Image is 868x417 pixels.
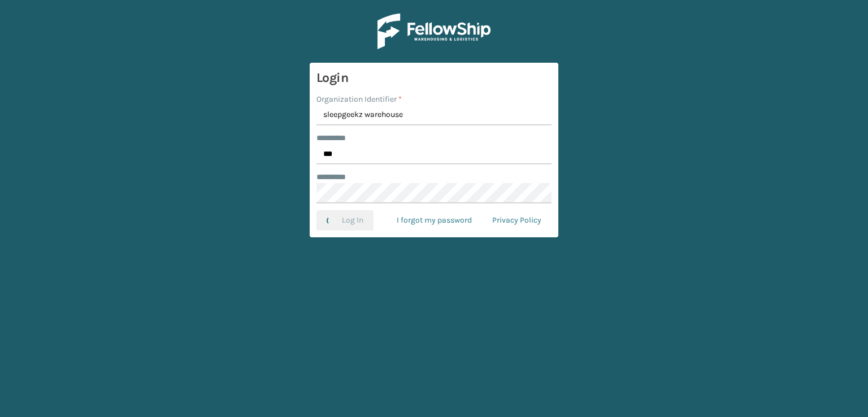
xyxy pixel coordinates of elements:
button: Log In [316,210,374,231]
img: Logo [377,14,491,49]
a: I forgot my password [387,210,482,231]
label: Organization Identifier [316,93,402,105]
h3: Login [316,69,552,86]
a: Privacy Policy [482,210,552,231]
